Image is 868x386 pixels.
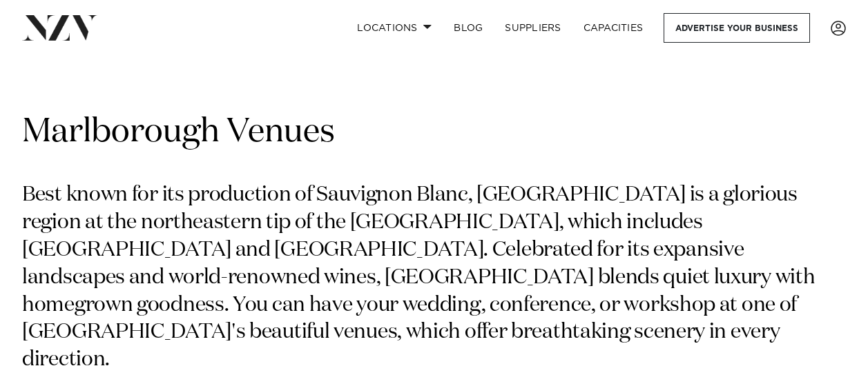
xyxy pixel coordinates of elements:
[572,13,655,43] a: Capacities
[494,13,572,43] a: SUPPLIERS
[22,111,846,154] h1: Marlborough Venues
[443,13,494,43] a: BLOG
[22,182,846,374] p: Best known for its production of Sauvignon Blanc, [GEOGRAPHIC_DATA] is a glorious region at the n...
[22,15,97,40] img: nzv-logo.png
[664,13,810,43] a: Advertise your business
[346,13,443,43] a: Locations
